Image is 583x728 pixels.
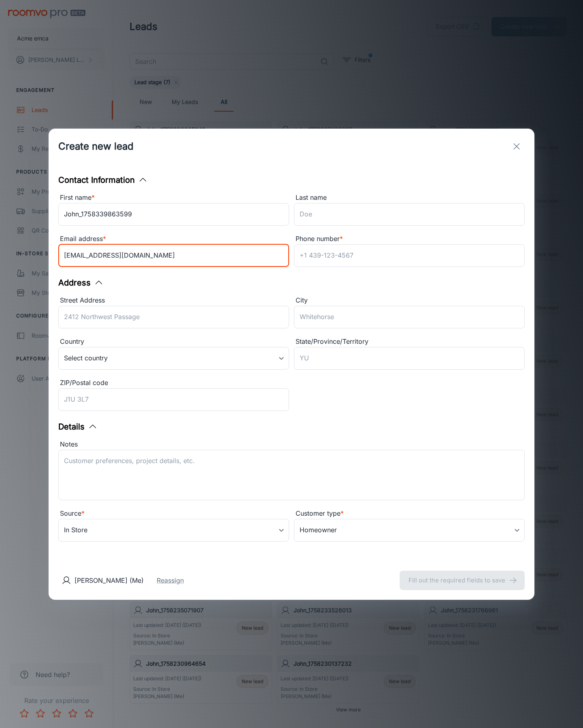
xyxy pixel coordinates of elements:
[294,295,525,306] div: City
[294,347,525,370] input: YU
[58,336,289,347] div: Country
[58,244,289,267] input: myname@example.com
[294,203,525,226] input: Doe
[58,347,289,370] div: Select country
[294,193,525,203] div: Last name
[58,378,289,388] div: ZIP/Postal code
[58,139,134,154] h1: Create new lead
[58,203,289,226] input: John
[74,576,144,585] p: [PERSON_NAME] (Me)
[58,277,104,289] button: Address
[294,244,525,267] input: +1 439-123-4567
[294,306,525,328] input: Whitehorse
[58,439,525,450] div: Notes
[58,174,148,186] button: Contact Information
[58,519,289,542] div: In Store
[58,388,289,411] input: J1U 3L7
[294,234,525,244] div: Phone number
[294,508,525,519] div: Customer type
[58,421,98,433] button: Details
[509,138,525,154] button: exit
[58,306,289,328] input: 2412 Northwest Passage
[58,234,289,244] div: Email address
[157,576,184,585] button: Reassign
[294,336,525,347] div: State/Province/Territory
[58,193,289,203] div: First name
[58,295,289,306] div: Street Address
[58,508,289,519] div: Source
[294,519,525,542] div: Homeowner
